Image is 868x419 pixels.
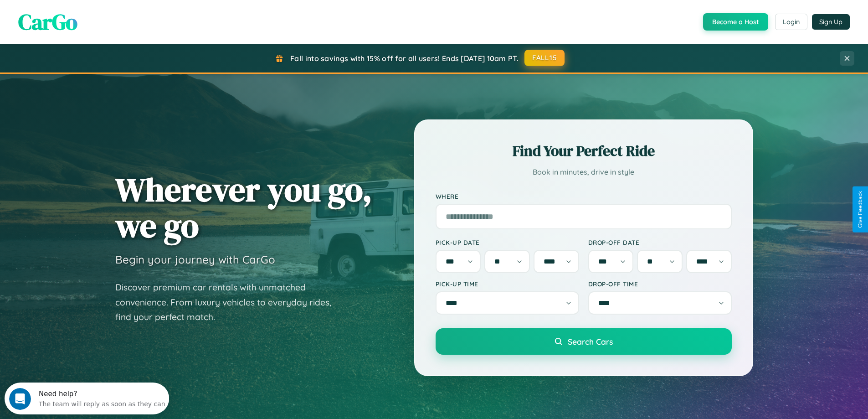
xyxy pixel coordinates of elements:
[703,13,768,31] button: Become a Host
[34,8,161,15] div: Need help?
[436,166,732,179] p: Book in minutes, drive in style
[115,253,275,266] h3: Begin your journey with CarGo
[34,15,161,25] div: The team will reply as soon as they can
[115,171,372,243] h1: Wherever you go, we go
[18,7,77,37] span: CarGo
[4,4,169,29] div: Open Intercom Messenger
[436,192,732,200] label: Where
[436,280,579,288] label: Pick-up Time
[436,141,732,161] h2: Find Your Perfect Ride
[9,388,31,410] iframe: Intercom live chat
[568,336,613,347] span: Search Cars
[588,280,732,288] label: Drop-off Time
[436,328,732,355] button: Search Cars
[290,54,519,63] span: Fall into savings with 15% off for all users! Ends [DATE] 10am PT.
[5,383,169,414] iframe: Intercom live chat discovery launcher
[775,14,807,30] button: Login
[524,50,565,66] button: FALL15
[857,191,863,228] div: Give Feedback
[812,14,850,30] button: Sign Up
[436,238,579,246] label: Pick-up Date
[588,238,732,246] label: Drop-off Date
[115,280,343,325] p: Discover premium car rentals with unmatched convenience. From luxury vehicles to everyday rides, ...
